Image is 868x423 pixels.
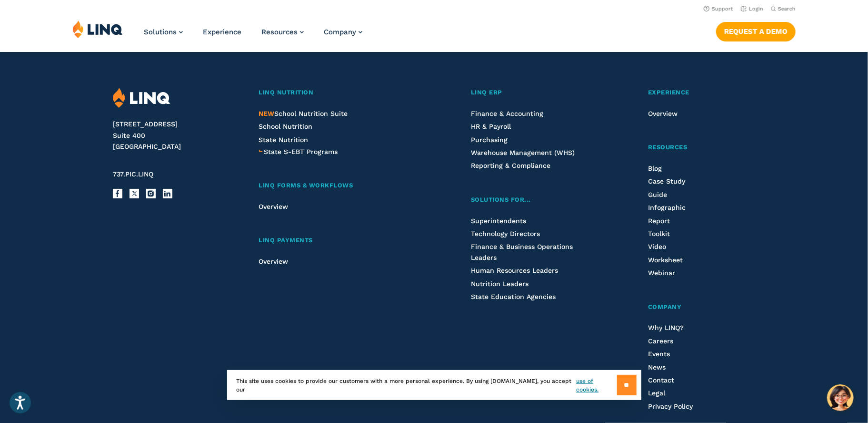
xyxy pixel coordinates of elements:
img: LINQ | K‑12 Software [72,20,123,38]
a: HR & Payroll [471,123,511,130]
span: Experience [648,89,689,96]
a: Support [704,6,733,12]
a: LinkedIn [163,189,172,198]
a: LINQ Forms & Workflows [259,181,423,191]
address: [STREET_ADDRESS] Suite 400 [GEOGRAPHIC_DATA] [113,119,237,153]
a: Events [648,350,670,358]
a: Resources [261,28,304,36]
img: LINQ | K‑12 Software [113,88,170,108]
a: Request a Demo [716,22,796,41]
a: Guide [648,191,667,198]
a: State Education Agencies [471,293,556,300]
a: Solutions [144,28,183,36]
a: Overview [259,203,289,210]
a: Company [324,28,362,36]
span: Solutions [144,28,177,36]
a: State S-EBT Programs [264,146,338,157]
span: 737.PIC.LINQ [113,170,153,178]
span: School Nutrition Suite [259,110,348,117]
span: LINQ ERP [471,89,502,96]
div: This site uses cookies to provide our customers with a more personal experience. By using [DOMAIN... [227,370,641,400]
span: NEW [259,110,275,117]
a: School Nutrition [259,123,313,130]
a: Report [648,217,670,225]
a: Infographic [648,204,686,211]
a: use of cookies. [576,377,617,394]
span: Video [648,243,666,250]
a: Finance & Accounting [471,110,543,117]
a: State Nutrition [259,136,309,144]
a: NEWSchool Nutrition Suite [259,110,348,117]
span: Blog [648,165,662,172]
span: Experience [203,28,241,36]
span: Company [648,303,682,310]
a: Purchasing [471,136,508,144]
a: Overview [259,258,289,265]
span: LINQ Forms & Workflows [259,182,353,189]
a: Reporting & Compliance [471,162,550,169]
a: Worksheet [648,256,683,264]
a: Superintendents [471,217,526,225]
a: Overview [648,110,678,117]
a: Contact [648,376,674,384]
span: Resources [648,144,688,151]
span: Search [778,6,796,12]
a: LINQ ERP [471,88,600,98]
a: X [130,189,139,198]
a: Company [648,302,755,312]
a: Finance & Business Operations Leaders [471,243,573,261]
a: Toolkit [648,230,670,237]
a: Warehouse Management (WHS) [471,149,575,156]
a: Careers [648,337,673,345]
a: Experience [648,88,755,98]
a: Resources [648,143,755,153]
a: Instagram [146,189,156,198]
span: State S-EBT Programs [264,148,338,155]
a: Why LINQ? [648,324,684,331]
a: Human Resources Leaders [471,267,558,274]
a: Technology Directors [471,230,540,237]
span: Company [324,28,356,36]
a: News [648,363,666,371]
span: LINQ Payments [259,237,313,244]
nav: Button Navigation [716,20,796,41]
button: Hello, have a question? Let’s chat. [827,384,854,411]
span: LINQ Nutrition [259,89,314,96]
nav: Primary Navigation [144,20,362,52]
a: LINQ Payments [259,236,423,246]
a: Case Study [648,177,685,185]
a: Login [741,6,763,12]
a: Nutrition Leaders [471,280,529,288]
a: LINQ Nutrition [259,88,423,98]
span: Resources [261,28,298,36]
a: Webinar [648,269,675,277]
